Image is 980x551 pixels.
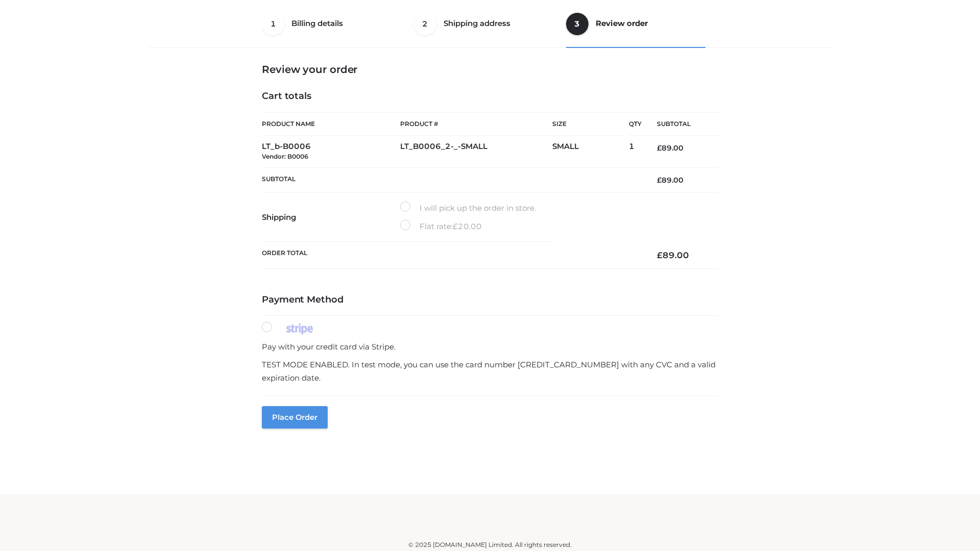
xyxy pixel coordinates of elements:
th: Product Name [262,112,400,136]
td: SMALL [552,136,629,168]
span: £ [453,221,458,231]
th: Shipping [262,193,400,242]
span: £ [657,143,661,153]
th: Subtotal [642,113,718,136]
bdi: 89.00 [657,250,689,260]
p: TEST MODE ENABLED. In test mode, you can use the card number [CREDIT_CARD_NUMBER] with any CVC an... [262,358,718,384]
label: I will pick up the order in store. [400,202,536,215]
th: Order Total [262,242,642,269]
th: Size [552,113,624,136]
h3: Review your order [262,63,718,76]
small: Vendor: B0006 [262,153,308,160]
button: Place order [262,406,328,429]
bdi: 89.00 [657,176,683,185]
bdi: 89.00 [657,143,683,153]
label: Flat rate: [400,220,482,233]
h4: Cart totals [262,91,718,102]
bdi: 20.00 [453,221,482,231]
th: Subtotal [262,167,642,192]
th: Product # [400,112,552,136]
td: LT_b-B0006 [262,136,400,168]
div: © 2025 [DOMAIN_NAME] Limited. All rights reserved. [152,540,828,550]
td: LT_B0006_2-_-SMALL [400,136,552,168]
th: Qty [629,112,642,136]
h4: Payment Method [262,294,718,306]
td: 1 [629,136,642,168]
p: Pay with your credit card via Stripe. [262,340,718,354]
span: £ [657,250,663,260]
span: £ [657,176,661,185]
